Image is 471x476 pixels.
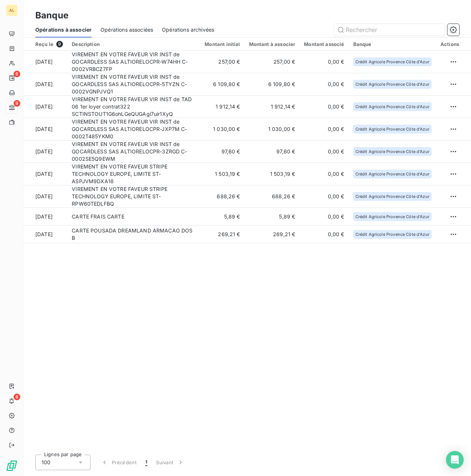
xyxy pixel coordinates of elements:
[300,141,348,163] td: 0,00 €
[200,73,244,96] td: 6 109,80 €
[35,9,68,22] h3: Banque
[355,149,429,154] span: Crédit Agricole Provence Côte d'Azur
[249,41,295,47] div: Montant à associer
[245,208,300,225] td: 5,89 €
[24,163,67,185] td: [DATE]
[162,26,214,33] span: Opérations archivées
[245,51,300,73] td: 257,00 €
[24,185,67,208] td: [DATE]
[24,225,67,243] td: [DATE]
[304,41,344,47] div: Montant associé
[300,185,348,208] td: 0,00 €
[353,41,432,47] div: Banque
[6,460,18,472] img: Logo LeanPay
[355,232,429,237] span: Crédit Agricole Provence Côte d'Azur
[355,104,429,109] span: Crédit Agricole Provence Côte d'Azur
[200,141,244,163] td: 97,60 €
[300,163,348,185] td: 0,00 €
[245,73,300,96] td: 6 109,80 €
[152,455,189,470] button: Suivant
[67,163,200,185] td: VIREMENT EN VOTRE FAVEUR STRIPE TECHNOLOGY EUROPE, LIMITE ST-ASPJVM9DXA18
[355,82,429,86] span: Crédit Agricole Provence Côte d'Azur
[24,51,67,73] td: [DATE]
[446,451,464,469] div: Open Intercom Messenger
[245,163,300,185] td: 1 503,19 €
[300,208,348,225] td: 0,00 €
[6,4,18,16] div: AL
[14,394,20,400] span: 8
[334,24,445,36] input: Rechercher
[200,163,244,185] td: 1 503,19 €
[24,96,67,118] td: [DATE]
[24,118,67,141] td: [DATE]
[14,71,20,77] span: 6
[300,51,348,73] td: 0,00 €
[24,141,67,163] td: [DATE]
[355,127,429,131] span: Crédit Agricole Provence Côte d'Azur
[24,73,67,96] td: [DATE]
[145,459,147,466] span: 1
[67,141,200,163] td: VIREMENT EN VOTRE FAVEUR VIR INST de GOCARDLESS SAS ALTIORELOCPR-3ZRGD C-0002SE5Q9EWM
[245,141,300,163] td: 97,60 €
[67,208,200,225] td: CARTE FRAIS CARTE
[245,185,300,208] td: 688,26 €
[440,41,459,47] div: Actions
[67,51,200,73] td: VIREMENT EN VOTRE FAVEUR VIR INST de GOCARDLESS SAS ALTIORELOCPR-W74HH C-0002VRBCZ7FP
[100,26,153,33] span: Opérations associées
[300,96,348,118] td: 0,00 €
[35,41,63,47] div: Reçu le
[355,172,429,176] span: Crédit Agricole Provence Côte d'Azur
[200,118,244,141] td: 1 030,00 €
[200,208,244,225] td: 5,89 €
[205,41,240,47] div: Montant initial
[200,185,244,208] td: 688,26 €
[67,73,200,96] td: VIREMENT EN VOTRE FAVEUR VIR INST de GOCARDLESS SAS ALTIORELOCPR-5TYZN C-0002VGNPJVQ1
[96,455,141,470] button: Précédent
[200,96,244,118] td: 1 912,14 €
[245,225,300,243] td: 269,21 €
[42,459,50,466] span: 100
[14,100,20,107] span: 9
[67,118,200,141] td: VIREMENT EN VOTRE FAVEUR VIR INST de GOCARDLESS SAS ALTIORELOCPR-JXP7M C-0002T485YKM0
[56,41,63,47] span: 9
[35,26,92,33] span: Opérations à associer
[200,225,244,243] td: 269,21 €
[355,60,429,64] span: Crédit Agricole Provence Côte d'Azur
[300,225,348,243] td: 0,00 €
[24,208,67,225] td: [DATE]
[67,225,200,243] td: CARTE POUSADA DREAMLAND ARMACAO DOS B
[245,118,300,141] td: 1 030,00 €
[67,96,200,118] td: VIREMENT EN VOTRE FAVEUR VIR INST de TAD 06 1er loyer contrat322 SCTINSTOUT1G6ohLGeQUGAgi7uir1XyQ
[300,118,348,141] td: 0,00 €
[355,194,429,199] span: Crédit Agricole Provence Côte d'Azur
[355,214,429,219] span: Crédit Agricole Provence Côte d'Azur
[200,51,244,73] td: 257,00 €
[67,185,200,208] td: VIREMENT EN VOTRE FAVEUR STRIPE TECHNOLOGY EUROPE, LIMITE ST-RPW60TEDLFBQ
[72,41,196,47] div: Description
[245,96,300,118] td: 1 912,14 €
[300,73,348,96] td: 0,00 €
[141,455,152,470] button: 1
